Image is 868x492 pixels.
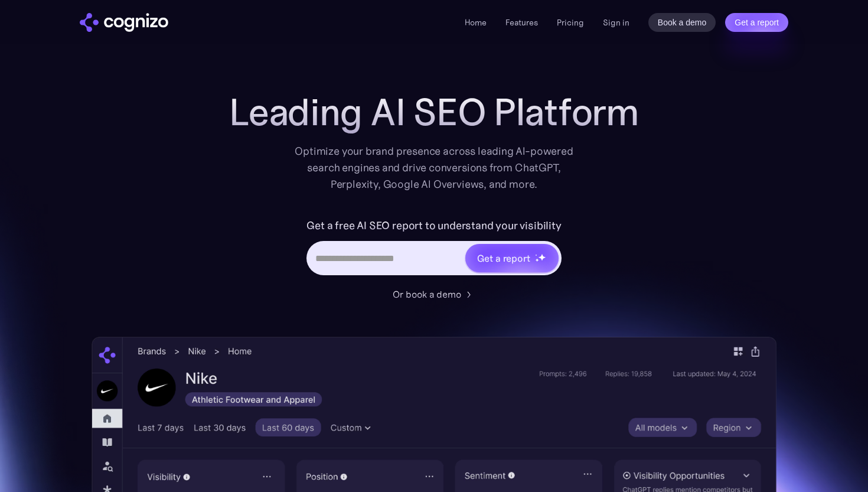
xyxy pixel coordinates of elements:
[535,258,539,262] img: star
[80,13,168,32] a: home
[306,216,561,235] label: Get a free AI SEO report to understand your visibility
[306,216,561,281] form: Hero URL Input Form
[464,243,560,273] a: Get a reportstarstarstar
[648,13,716,32] a: Book a demo
[725,13,788,32] a: Get a report
[80,13,168,32] img: cognizo logo
[603,15,629,30] a: Sign in
[477,251,530,265] div: Get a report
[505,17,538,28] a: Features
[465,17,487,28] a: Home
[538,253,546,261] img: star
[289,143,579,193] div: Optimize your brand presence across leading AI-powered search engines and drive conversions from ...
[557,17,584,28] a: Pricing
[229,91,639,133] h1: Leading AI SEO Platform
[393,287,475,301] a: Or book a demo
[393,287,461,301] div: Or book a demo
[535,254,537,256] img: star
